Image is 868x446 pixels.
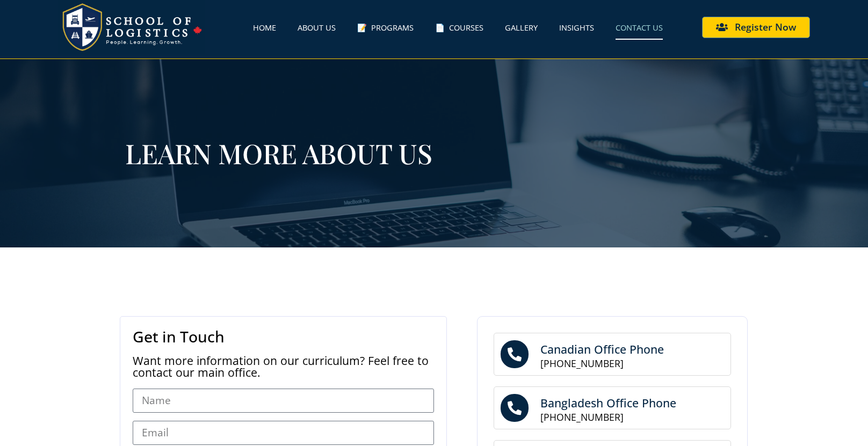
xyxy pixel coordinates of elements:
a: Insights [559,15,594,40]
a: Home [253,15,276,40]
h3: Want more information on our curriculum? Feel free to contact our main office. [133,355,434,378]
a: Canadian Office Phone [499,339,530,370]
a: Bangladesh Office Phone [499,392,530,423]
input: Email [133,421,434,445]
input: Name [133,389,434,413]
a: 📝 Programs [357,15,414,40]
p: [PHONE_NUMBER] [540,356,726,370]
a: 📄 Courses [435,15,483,40]
p: [PHONE_NUMBER] [540,410,726,424]
a: Contact Us [616,15,663,40]
a: Register Now [702,17,810,38]
nav: Menu [205,15,663,40]
span: Register Now [735,23,796,32]
h2: Learn more about us [125,140,743,167]
a: Bangladesh Office Phone [540,395,676,411]
h6: Get in Touch [133,329,434,344]
a: About Us [298,15,336,40]
a: Gallery [505,15,538,40]
a: Canadian Office Phone [540,341,664,357]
